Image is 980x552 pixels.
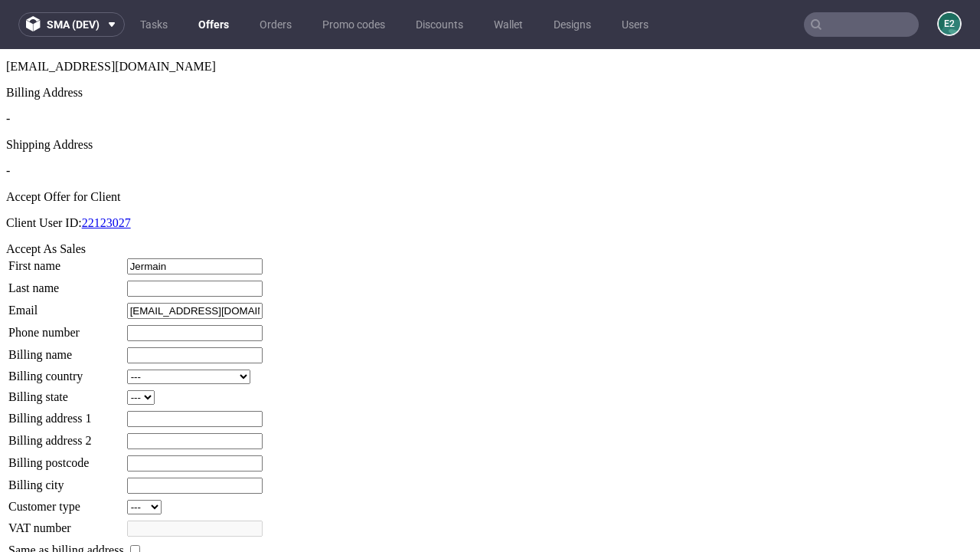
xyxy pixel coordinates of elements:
[6,115,10,128] span: -
[6,193,974,207] div: Accept As Sales
[8,297,125,315] td: Billing name
[6,11,216,24] span: [EMAIL_ADDRESS][DOMAIN_NAME]
[47,19,100,30] span: sma (dev)
[407,12,472,37] a: Discounts
[6,63,10,76] span: -
[939,13,960,34] figcaption: e2
[189,12,238,37] a: Offers
[8,471,125,488] td: VAT number
[8,406,125,423] td: Billing postcode
[313,12,394,37] a: Promo codes
[8,428,125,445] td: Billing city
[6,167,974,181] p: Client User ID:
[8,231,125,248] td: Last name
[131,12,177,37] a: Tasks
[8,493,125,510] td: Same as billing address
[8,383,125,401] td: Billing address 2
[82,167,131,180] a: 22123027
[8,253,125,271] td: Email
[612,12,658,37] a: Users
[8,320,125,336] td: Billing country
[8,361,125,379] td: Billing address 1
[6,141,974,155] div: Accept Offer for Client
[485,12,532,37] a: Wallet
[8,340,125,356] td: Billing state
[8,209,125,226] td: First name
[250,12,301,37] a: Orders
[6,89,974,103] div: Shipping Address
[8,275,125,293] td: Phone number
[8,450,125,466] td: Customer type
[18,12,125,37] button: sma (dev)
[544,12,600,37] a: Designs
[6,37,974,51] div: Billing Address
